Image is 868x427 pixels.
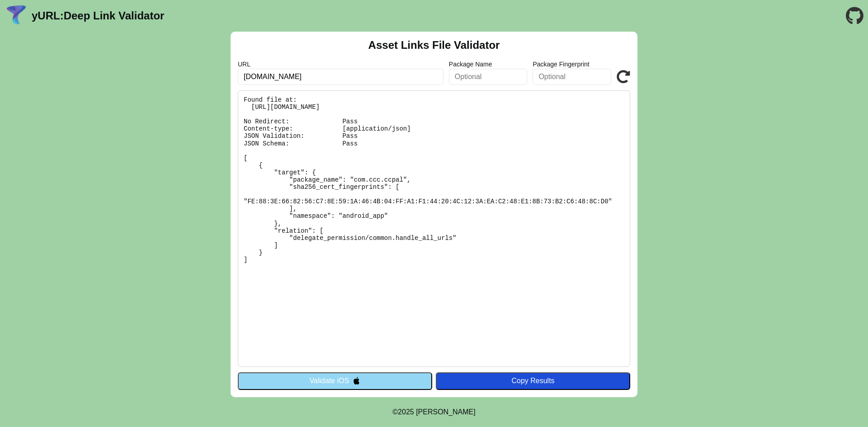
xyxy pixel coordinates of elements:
span: 2025 [398,408,414,416]
div: Copy Results [440,377,626,385]
pre: Found file at: [URL][DOMAIN_NAME] No Redirect: Pass Content-type: [application/json] JSON Validat... [238,90,630,367]
input: Required [238,69,443,85]
img: appleIcon.svg [353,377,360,385]
a: yURL:Deep Link Validator [32,9,164,22]
label: Package Name [449,61,528,68]
input: Optional [449,69,528,85]
button: Validate iOS [238,372,432,389]
label: URL [238,61,443,68]
label: Package Fingerprint [533,61,611,68]
input: Optional [533,69,611,85]
footer: © [392,397,475,427]
button: Copy Results [436,372,630,389]
img: yURL Logo [5,4,28,28]
a: Michael Ibragimchayev's Personal Site [416,408,476,416]
h2: Asset Links File Validator [368,39,500,52]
